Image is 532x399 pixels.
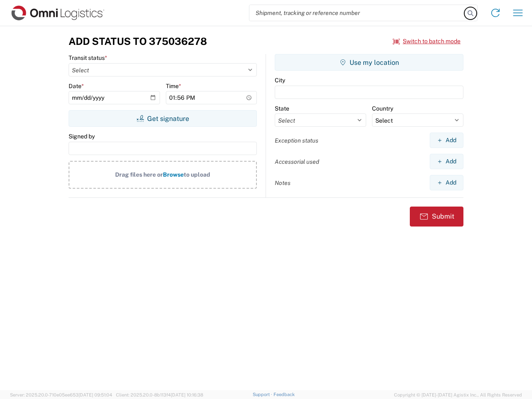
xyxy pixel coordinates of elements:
[69,133,95,140] label: Signed by
[116,392,203,397] span: Client: 2025.20.0-8b113f4
[430,154,463,169] button: Add
[275,54,463,71] button: Use my location
[10,392,112,397] span: Server: 2025.20.0-710e05ee653
[410,207,463,227] button: Submit
[275,158,319,165] label: Accessorial used
[163,171,184,178] span: Browse
[430,175,463,190] button: Add
[69,54,107,62] label: Transit status
[166,82,181,90] label: Time
[115,171,163,178] span: Drag files here or
[372,105,393,112] label: Country
[275,76,285,84] label: City
[275,137,318,144] label: Exception status
[69,82,84,90] label: Date
[275,105,289,112] label: State
[394,391,522,399] span: Copyright © [DATE]-[DATE] Agistix Inc., All Rights Reserved
[393,34,461,48] button: Switch to batch mode
[275,179,291,187] label: Notes
[249,5,465,21] input: Shipment, tracking or reference number
[253,392,273,397] a: Support
[430,133,463,148] button: Add
[273,392,295,397] a: Feedback
[69,35,207,47] h3: Add Status to 375036278
[171,392,203,397] span: [DATE] 10:16:38
[79,392,112,397] span: [DATE] 09:51:04
[69,110,257,127] button: Get signature
[184,171,210,178] span: to upload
